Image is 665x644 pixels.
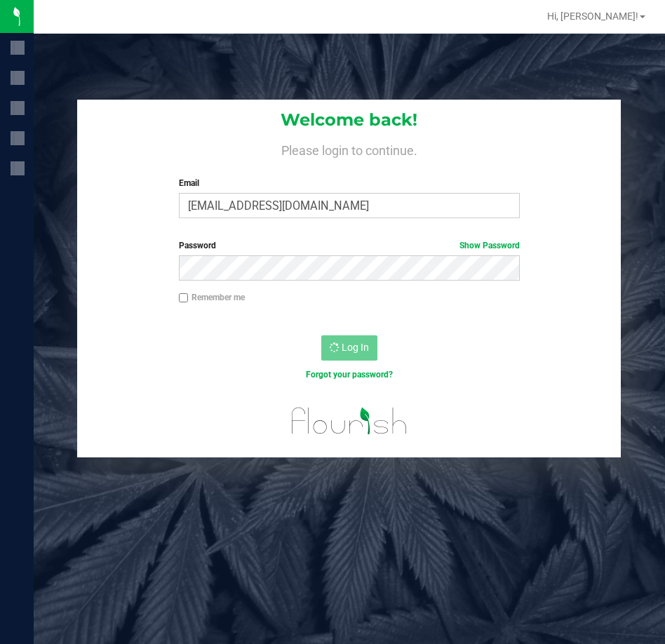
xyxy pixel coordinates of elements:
[281,396,417,446] img: flourish_logo.svg
[179,241,216,250] span: Password
[321,335,377,361] button: Log In
[342,342,369,353] span: Log In
[306,370,393,380] a: Forgot your password?
[459,241,520,250] a: Show Password
[77,140,621,157] h4: Please login to continue.
[179,177,520,189] label: Email
[179,293,189,303] input: Remember me
[547,11,638,22] span: Hi, [PERSON_NAME]!
[179,291,245,304] label: Remember me
[77,111,621,129] h1: Welcome back!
